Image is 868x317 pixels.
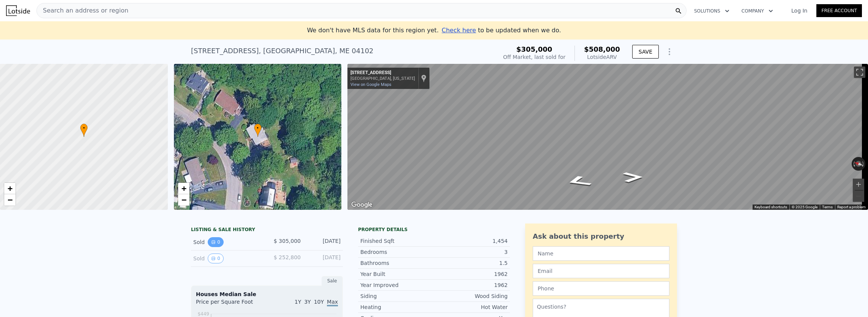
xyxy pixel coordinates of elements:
[503,53,565,61] div: Off Market, last sold for
[782,7,816,14] a: Log In
[191,46,374,56] div: [STREET_ADDRESS] , [GEOGRAPHIC_DATA] , ME 04102
[347,64,868,210] div: Map
[792,205,817,209] span: © 2025 Google
[533,246,669,261] input: Name
[360,259,434,267] div: Bathrooms
[191,227,343,234] div: LISTING & SALE HISTORY
[533,281,669,296] input: Phone
[181,184,186,193] span: +
[254,125,262,132] span: •
[442,27,476,34] span: Check here
[735,4,779,18] button: Company
[662,44,677,59] button: Show Options
[851,159,866,169] button: Reset the view
[434,270,508,278] div: 1962
[533,231,669,242] div: Ask about this property
[434,259,508,267] div: 1.5
[181,195,186,204] span: −
[360,303,434,311] div: Heating
[350,82,391,87] a: View on Google Maps
[688,4,735,18] button: Solutions
[360,292,434,300] div: Siding
[193,254,261,263] div: Sold
[349,200,374,210] img: Google
[360,248,434,256] div: Bedrooms
[554,173,603,190] path: Go Northwest, Brookview Terrace
[358,227,510,233] div: Property details
[274,254,301,260] span: $ 252,800
[254,124,262,137] div: •
[4,194,16,206] a: Zoom out
[862,157,866,171] button: Rotate clockwise
[632,45,659,59] button: SAVE
[196,298,267,310] div: Price per Square Foot
[584,45,620,53] span: $508,000
[852,157,856,171] button: Rotate counterclockwise
[822,205,833,209] a: Terms (opens in new tab)
[327,299,338,306] span: Max
[193,237,261,247] div: Sold
[178,194,189,206] a: Zoom out
[304,299,311,305] span: 3Y
[421,74,426,82] a: Show location on map
[853,190,864,202] button: Zoom out
[349,200,374,210] a: Open this area in Google Maps (opens a new window)
[854,67,865,78] button: Toggle fullscreen view
[37,6,128,15] span: Search an address or region
[8,184,13,193] span: +
[434,281,508,289] div: 1962
[853,179,864,190] button: Zoom in
[533,264,669,278] input: Email
[196,290,338,298] div: Houses Median Sale
[442,26,561,35] div: to be updated when we do.
[80,125,88,132] span: •
[274,238,301,244] span: $ 305,000
[584,53,620,61] div: Lotside ARV
[434,292,508,300] div: Wood Siding
[295,299,301,305] span: 1Y
[516,45,552,53] span: $305,000
[307,237,341,247] div: [DATE]
[208,254,224,263] button: View historical data
[360,281,434,289] div: Year Improved
[322,276,343,286] div: Sale
[434,303,508,311] div: Hot Water
[80,124,88,137] div: •
[434,248,508,256] div: 3
[347,64,868,210] div: Street View
[360,237,434,245] div: Finished Sqft
[434,237,508,245] div: 1,454
[350,70,415,76] div: [STREET_ADDRESS]
[816,4,862,17] a: Free Account
[178,183,189,194] a: Zoom in
[837,205,866,209] a: Report a problem
[307,254,341,263] div: [DATE]
[360,270,434,278] div: Year Built
[754,204,787,210] button: Keyboard shortcuts
[614,170,652,185] path: Go Southeast, Brookview Terrace
[307,26,561,35] div: We don't have MLS data for this region yet.
[197,311,209,317] tspan: $449
[314,299,324,305] span: 10Y
[6,5,30,16] img: Lotside
[350,76,415,81] div: [GEOGRAPHIC_DATA], [US_STATE]
[4,183,16,194] a: Zoom in
[208,237,224,247] button: View historical data
[8,195,13,204] span: −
